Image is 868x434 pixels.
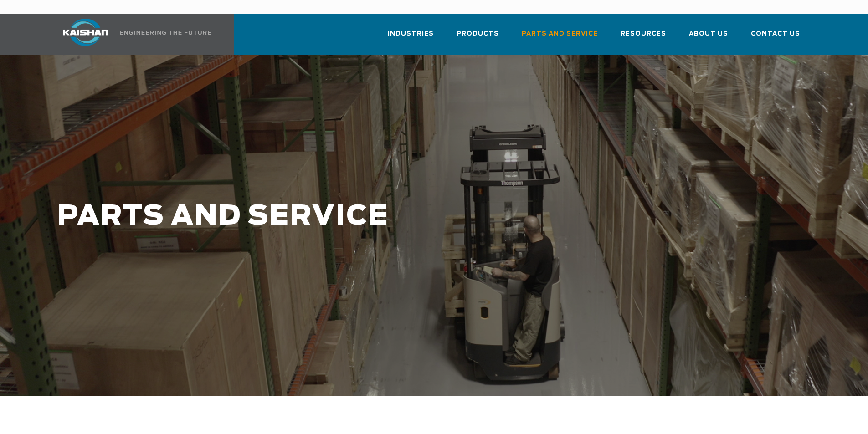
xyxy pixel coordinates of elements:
[51,14,213,55] a: Kaishan USA
[522,29,598,39] span: Parts and Service
[457,22,499,53] a: Products
[751,22,800,53] a: Contact Us
[751,29,800,39] span: Contact Us
[689,29,728,39] span: About Us
[388,29,434,39] span: Industries
[457,29,499,39] span: Products
[388,22,434,53] a: Industries
[522,22,598,53] a: Parts and Service
[57,201,684,232] h1: PARTS AND SERVICE
[689,22,728,53] a: About Us
[120,31,211,35] img: Engineering the future
[621,29,666,39] span: Resources
[621,22,666,53] a: Resources
[51,19,120,46] img: kaishan logo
